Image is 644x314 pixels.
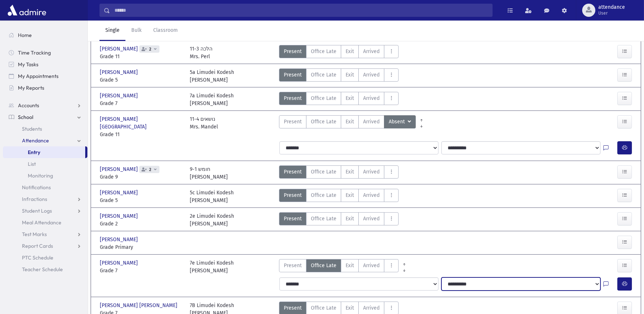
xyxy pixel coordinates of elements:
[22,137,49,144] span: Attendance
[100,68,139,76] span: [PERSON_NAME]
[100,92,139,100] span: [PERSON_NAME]
[3,182,87,193] a: Notifications
[3,217,87,228] a: Meal Attendance
[3,263,87,275] a: Teacher Schedule
[311,94,336,102] span: Office Late
[125,20,147,41] a: Bulk
[598,4,625,10] span: attendance
[3,170,87,182] a: Monitoring
[100,115,182,131] span: [PERSON_NAME][GEOGRAPHIC_DATA]
[147,20,184,41] a: Classroom
[284,168,302,176] span: Present
[284,71,302,79] span: Present
[100,236,139,243] span: [PERSON_NAME]
[18,102,39,109] span: Accounts
[384,115,416,128] button: Absent
[3,59,87,70] a: My Tasks
[22,219,61,226] span: Meal Attendance
[279,115,416,138] div: AttTypes
[3,82,87,94] a: My Reports
[18,61,38,68] span: My Tasks
[363,48,380,55] span: Arrived
[100,243,182,251] span: Grade Primary
[190,115,218,138] div: 11-4 נושאים Mrs. Mandel
[3,70,87,82] a: My Appointments
[148,47,153,52] span: 2
[100,212,139,220] span: [PERSON_NAME]
[346,191,354,199] span: Exit
[311,118,336,126] span: Office Late
[100,76,182,84] span: Grade 5
[311,48,336,55] span: Office Late
[6,3,48,18] img: AdmirePro
[598,10,625,16] span: User
[363,215,380,223] span: Arrived
[3,123,87,135] a: Students
[28,172,53,179] span: Monitoring
[346,71,354,79] span: Exit
[3,29,87,41] a: Home
[22,254,53,261] span: PTC Schedule
[284,94,302,102] span: Present
[22,196,47,202] span: Infractions
[363,168,380,176] span: Arrived
[363,191,380,199] span: Arrived
[363,262,380,269] span: Arrived
[363,118,380,126] span: Arrived
[311,262,336,269] span: Office Late
[284,215,302,223] span: Present
[346,262,354,269] span: Exit
[100,45,139,53] span: [PERSON_NAME]
[279,259,399,274] div: AttTypes
[100,259,139,267] span: [PERSON_NAME]
[3,228,87,240] a: Test Marks
[363,94,380,102] span: Arrived
[311,71,336,79] span: Office Late
[100,267,182,274] span: Grade 7
[346,215,354,223] span: Exit
[28,161,36,167] span: List
[22,266,63,273] span: Teacher Schedule
[148,167,153,172] span: 2
[279,212,399,228] div: AttTypes
[346,48,354,55] span: Exit
[18,49,51,56] span: Time Tracking
[3,100,87,111] a: Accounts
[110,4,492,17] input: Search
[279,68,399,84] div: AttTypes
[190,92,234,107] div: 7a Limudei Kodesh [PERSON_NAME]
[3,205,87,217] a: Student Logs
[311,168,336,176] span: Office Late
[279,45,399,60] div: AttTypes
[284,48,302,55] span: Present
[190,212,234,228] div: 2e Limudei Kodesh [PERSON_NAME]
[190,259,234,274] div: 7e Limudei Kodesh [PERSON_NAME]
[190,45,212,60] div: 11-3 הלכה Mrs. Perl
[190,165,228,181] div: 9-1 חומש [PERSON_NAME]
[363,71,380,79] span: Arrived
[22,126,42,132] span: Students
[346,118,354,126] span: Exit
[284,262,302,269] span: Present
[3,193,87,205] a: Infractions
[3,111,87,123] a: School
[389,118,406,126] span: Absent
[99,20,125,41] a: Single
[3,135,87,146] a: Attendance
[18,85,44,91] span: My Reports
[100,131,182,138] span: Grade 11
[22,231,47,238] span: Test Marks
[100,197,182,204] span: Grade 5
[100,165,139,173] span: [PERSON_NAME]
[311,304,336,312] span: Office Late
[279,92,399,107] div: AttTypes
[279,189,399,204] div: AttTypes
[311,191,336,199] span: Office Late
[100,53,182,60] span: Grade 11
[100,220,182,228] span: Grade 2
[28,149,40,156] span: Entry
[190,189,234,204] div: 5c Limudei Kodesh [PERSON_NAME]
[3,146,85,158] a: Entry
[18,114,33,120] span: School
[3,158,87,170] a: List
